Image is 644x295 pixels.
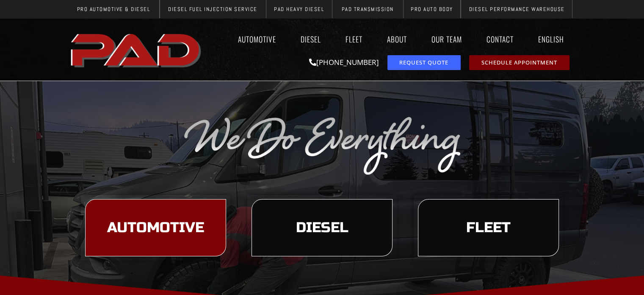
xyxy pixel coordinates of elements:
a: Automotive [230,29,284,49]
span: Fleet [466,221,511,235]
a: pro automotive and diesel home page [68,27,205,73]
a: Diesel [293,29,329,49]
a: learn more about our automotive services [85,199,226,257]
nav: Menu [205,29,576,49]
a: English [530,29,576,49]
a: About [379,29,415,49]
span: Diesel [296,221,348,235]
span: Diesel Fuel Injection Service [168,6,257,12]
a: request a service or repair quote [387,55,461,70]
span: PAD Transmission [342,6,394,12]
span: PAD Heavy Diesel [274,6,324,12]
span: Schedule Appointment [481,60,557,65]
a: schedule repair or service appointment [469,55,569,70]
img: The image shows the word "PAD" in bold, red, uppercase letters with a slight shadow effect. [68,27,205,73]
a: [PHONE_NUMBER] [309,57,379,67]
img: The image displays the phrase "We Do Everything" in a silver, cursive font on a transparent backg... [182,113,462,176]
span: Pro Auto Body [411,6,453,12]
span: Pro Automotive & Diesel [77,6,150,12]
a: learn more about our fleet services [418,199,559,257]
span: Automotive [107,221,204,235]
a: Our Team [423,29,470,49]
span: Request Quote [399,60,448,65]
a: Contact [478,29,522,49]
span: Diesel Performance Warehouse [469,6,564,12]
a: learn more about our diesel services [252,199,392,257]
a: Fleet [337,29,370,49]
